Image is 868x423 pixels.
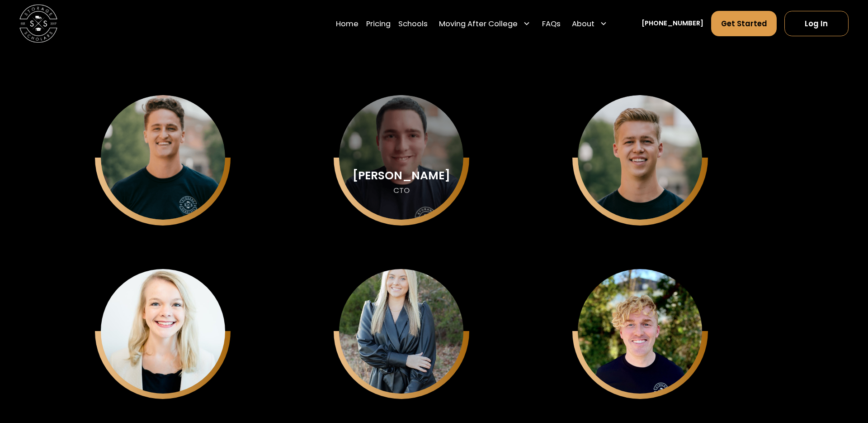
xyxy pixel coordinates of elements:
a: Schools [398,10,428,37]
a: Home [336,10,359,37]
a: Log In [784,11,849,36]
div: Moving After College [439,18,518,29]
a: [PHONE_NUMBER] [642,19,703,29]
img: Storage Scholars main logo [19,5,57,42]
h3: Meet the Team [363,24,505,47]
div: About [572,18,594,29]
a: Get Started [711,11,777,36]
div: [PERSON_NAME] [353,169,450,182]
a: FAQs [542,10,561,37]
div: About [568,10,612,37]
a: Pricing [366,10,391,37]
div: Moving After College [435,10,534,37]
div: CTO [393,186,410,196]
